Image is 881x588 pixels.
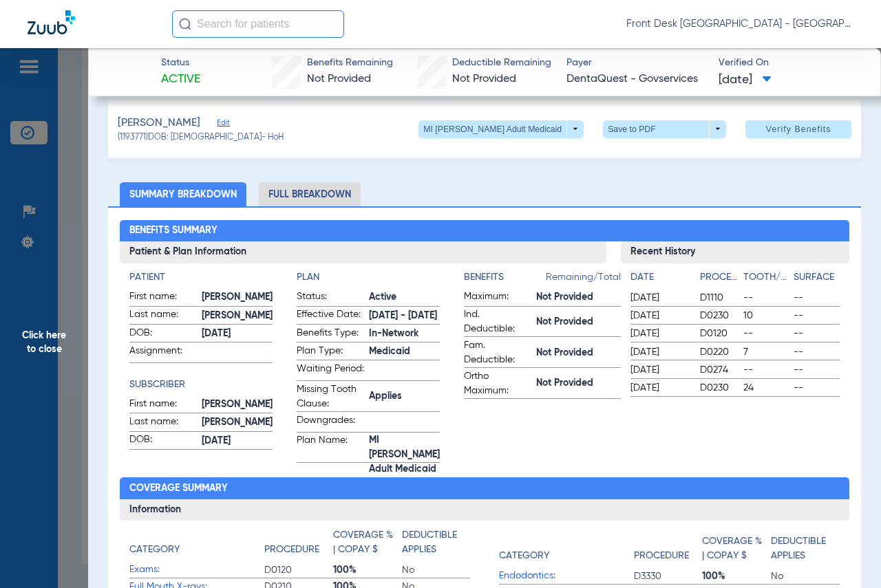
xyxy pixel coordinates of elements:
[464,307,531,336] span: Ind. Deductible:
[630,309,688,323] span: [DATE]
[794,381,839,395] span: --
[129,528,264,562] app-breakdown-title: Category
[297,270,440,285] h4: Plan
[129,290,197,306] span: First name:
[129,326,197,342] span: DOB:
[499,528,634,568] app-breakdown-title: Category
[630,327,688,340] span: [DATE]
[129,543,180,557] h4: Category
[719,72,772,89] span: [DATE]
[546,270,621,290] span: Remaining/Total
[700,345,739,359] span: D0220
[402,528,463,557] h4: Deductible Applies
[418,120,584,138] button: MI [PERSON_NAME] Adult Medicaid
[794,345,839,359] span: --
[402,563,471,577] span: No
[766,124,831,135] span: Verify Benefits
[202,434,273,448] span: [DATE]
[369,290,440,305] span: Active
[369,345,440,359] span: Medicaid
[464,338,531,367] span: Fam. Deductible:
[702,528,771,568] app-breakdown-title: Coverage % | Copay $
[626,17,853,31] span: Front Desk [GEOGRAPHIC_DATA] - [GEOGRAPHIC_DATA] | My Community Dental Centers
[129,433,197,449] span: DOB:
[566,56,706,70] span: Payer
[794,270,839,285] h4: Surface
[700,270,739,290] app-breakdown-title: Procedure
[743,363,789,377] span: --
[264,543,319,557] h4: Procedure
[634,528,703,568] app-breakdown-title: Procedure
[369,309,440,323] span: [DATE] - [DATE]
[719,56,858,70] span: Verified On
[333,563,402,577] span: 100%
[120,220,849,242] h2: Benefits Summary
[129,378,273,392] app-breakdown-title: Subscriber
[743,345,789,359] span: 7
[630,363,688,377] span: [DATE]
[129,270,273,285] app-breakdown-title: Patient
[630,270,688,290] app-breakdown-title: Date
[743,270,789,285] h4: Tooth/Quad
[129,415,197,431] span: Last name:
[369,327,440,341] span: In-Network
[202,398,273,412] span: [PERSON_NAME]
[307,56,393,70] span: Benefits Remaining
[402,528,471,562] app-breakdown-title: Deductible Applies
[202,415,273,430] span: [PERSON_NAME]
[333,528,394,557] h4: Coverage % | Copay $
[369,389,440,404] span: Applies
[630,381,688,395] span: [DATE]
[202,327,273,341] span: [DATE]
[743,270,789,290] app-breakdown-title: Tooth/Quad
[743,327,789,340] span: --
[464,369,531,398] span: Ortho Maximum:
[120,241,606,263] h3: Patient & Plan Information
[743,381,789,395] span: 24
[129,344,197,362] span: Assignment:
[634,549,689,563] h4: Procedure
[700,309,739,323] span: D0230
[217,118,229,131] span: Edit
[120,499,849,521] h3: Information
[700,270,739,285] h4: Procedure
[264,563,333,577] span: D0120
[202,309,273,323] span: [PERSON_NAME]
[700,291,739,305] span: D1110
[172,10,344,38] input: Search for patients
[771,528,840,568] app-breakdown-title: Deductible Applies
[452,74,516,85] span: Not Provided
[812,522,881,588] iframe: Chat Widget
[118,115,200,132] span: [PERSON_NAME]
[297,382,364,411] span: Missing Tooth Clause:
[264,528,333,562] app-breakdown-title: Procedure
[297,307,364,324] span: Effective Date:
[297,433,364,462] span: Plan Name:
[452,56,551,70] span: Deductible Remaining
[161,56,200,70] span: Status
[536,376,621,391] span: Not Provided
[630,291,688,305] span: [DATE]
[129,563,264,577] span: Exams:
[464,270,546,285] h4: Benefits
[630,345,688,359] span: [DATE]
[536,290,621,305] span: Not Provided
[566,71,706,88] span: DentaQuest - Govservices
[794,309,839,323] span: --
[161,71,200,88] span: Active
[794,363,839,377] span: --
[464,290,531,306] span: Maximum:
[464,270,546,290] app-breakdown-title: Benefits
[297,344,364,360] span: Plan Type:
[28,10,75,34] img: Zuub Logo
[743,309,789,323] span: 10
[771,569,840,583] span: No
[118,132,284,144] span: (1193771) DOB: [DEMOGRAPHIC_DATA] - HoH
[702,569,771,583] span: 100%
[129,307,197,324] span: Last name:
[745,120,851,138] button: Verify Benefits
[700,381,739,395] span: D0230
[794,270,839,290] app-breakdown-title: Surface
